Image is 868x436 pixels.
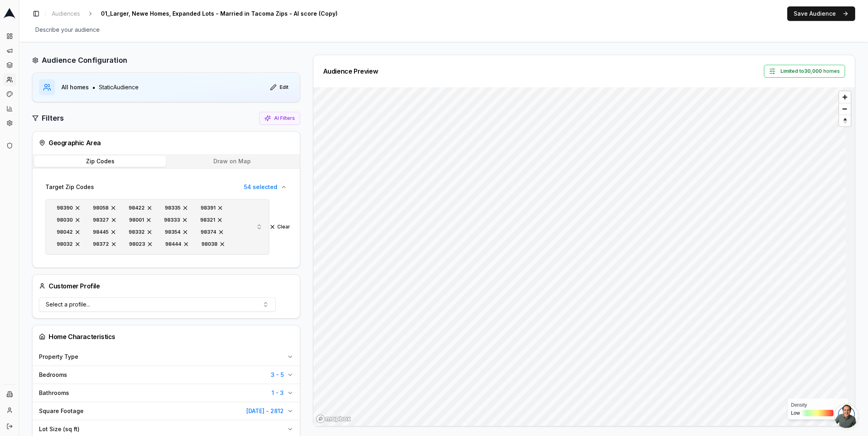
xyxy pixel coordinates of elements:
span: Describe your audience [32,24,103,35]
span: 3 - 5 [271,371,284,379]
div: 98390 [52,204,85,212]
a: Mapbox homepage [316,414,351,424]
span: All homes [61,83,89,91]
div: 98333 [160,216,192,224]
span: homes [780,68,840,74]
span: 1 - 3 [272,389,284,397]
span: Square Footage [39,407,84,415]
div: Target Zip Codes54 selected [39,196,293,261]
span: AI Filters [274,115,295,121]
div: 98038 [197,240,230,249]
div: 98335 [160,204,193,212]
span: Static Audience [99,83,139,91]
nav: breadcrumb [49,8,354,19]
div: Customer Profile [39,281,100,291]
button: Clear [269,224,290,230]
span: Property Type [39,353,78,361]
span: 01_Larger, Newe Homes, Expanded Lots - Married in Tacoma Zips - AI score (Copy) [98,8,341,19]
h2: Audience Configuration [42,55,127,66]
button: Square Footage[DATE] - 2812 [33,402,300,420]
span: Target Zip Codes [45,183,94,191]
div: 98032 [52,240,85,249]
canvas: Map [313,87,846,426]
span: • [92,82,96,92]
button: Reset bearing to north [839,115,851,126]
button: Property Type [33,348,300,366]
div: 98058 [88,204,121,212]
div: Home Characteristics [39,332,293,341]
div: 98001 [125,216,156,224]
h2: Filters [42,113,64,124]
button: Draw on Map [166,156,298,167]
span: Low [791,410,800,416]
button: Bedrooms3 - 5 [33,366,300,384]
div: 98030 [52,216,85,224]
button: AI Filters [259,112,300,125]
div: 98374 [196,228,229,237]
span: [DATE] - 2812 [246,407,284,415]
div: 98023 [125,240,158,249]
span: Select a profile... [46,300,90,308]
span: Audiences [52,10,80,18]
div: 98391 [196,204,228,212]
div: Density [791,402,845,408]
span: Lot Size (sq ft) [39,425,80,433]
div: 98332 [124,228,157,237]
div: Open chat [834,404,858,428]
span: Bedrooms [39,371,67,379]
div: 98372 [88,240,121,249]
div: Audience Preview [323,68,378,74]
button: Edit [265,81,293,94]
div: 98321 [196,216,227,224]
button: Zoom in [839,91,851,103]
span: Zoom out [839,103,851,115]
span: Bathrooms [39,389,69,397]
div: 98444 [161,240,194,249]
div: Geographic Area [39,138,293,148]
a: Audiences [49,8,83,19]
button: Save Audience [787,6,855,21]
button: Zoom out [839,103,851,115]
div: 98327 [88,216,121,224]
button: Target Zip Codes54 selected [39,178,293,196]
div: 98422 [124,204,157,212]
div: 98354 [160,228,193,237]
div: 98042 [52,228,85,237]
button: Limited to30,000 homes [764,65,845,78]
span: Limited to 30,000 [780,68,822,74]
button: Zip Codes [34,156,166,167]
span: 54 selected [244,183,277,191]
span: Reset bearing to north [838,116,852,125]
div: 98445 [88,228,121,237]
button: Log out [3,420,16,433]
button: Bathrooms1 - 3 [33,384,300,402]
